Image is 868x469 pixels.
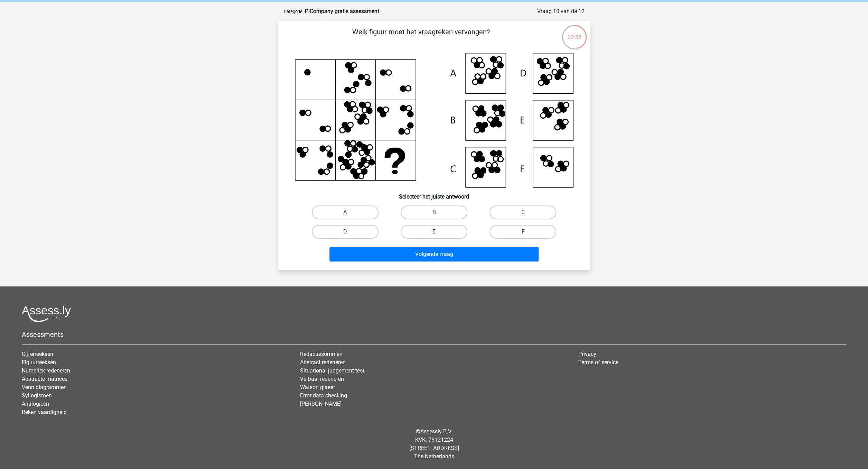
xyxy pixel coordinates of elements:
[289,27,553,47] p: Welk figuur moet het vraagteken vervangen?
[22,401,49,407] a: Analogieen
[22,306,71,322] img: Assessly logo
[22,367,70,374] a: Numeriek redeneren
[289,188,579,200] h6: Selecteer het juiste antwoord
[17,422,851,466] div: © KVK: 76121224 [STREET_ADDRESS] The Netherlands
[401,225,467,239] label: E
[284,9,304,14] small: Categorie:
[329,247,539,261] button: Volgende vraag
[22,409,67,415] a: Reken vaardigheid
[300,384,335,390] a: Watson glaser
[312,225,379,239] label: D
[22,384,67,390] a: Venn diagrammen
[300,351,343,357] a: Redactiesommen
[300,367,364,374] a: Situational judgement test
[312,205,379,219] label: A
[22,392,52,399] a: Syllogismen
[578,351,596,357] a: Privacy
[300,376,344,382] a: Verbaal redeneren
[305,8,379,15] strong: PiCompany gratis assessment
[489,225,556,239] label: F
[537,7,585,16] div: Vraag 10 van de 12
[22,330,846,339] h5: Assessments
[300,359,346,366] a: Abstract redeneren
[22,351,53,357] a: Cijferreeksen
[420,428,452,435] a: Assessly B.V.
[22,359,56,366] a: Figuurreeksen
[300,392,347,399] a: Error data checking
[22,376,67,382] a: Abstracte matrices
[300,401,342,407] a: [PERSON_NAME]
[401,205,467,219] label: B
[561,24,587,42] div: 03:38
[489,205,556,219] label: C
[578,359,618,366] a: Terms of service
